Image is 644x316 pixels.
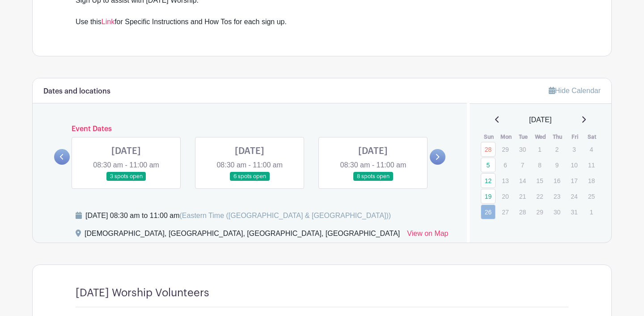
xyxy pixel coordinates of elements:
h4: [DATE] Worship Volunteers [76,286,209,299]
p: 2 [550,142,564,156]
h6: Event Dates [70,125,430,133]
p: 25 [584,189,599,203]
p: 17 [567,174,581,188]
a: View on Map [407,228,448,243]
p: 1 [532,142,547,156]
p: 28 [515,205,530,219]
span: [DATE] [529,115,551,125]
p: 18 [584,174,599,188]
a: 5 [481,158,496,172]
p: 24 [567,189,581,203]
p: 22 [532,189,547,203]
p: 15 [532,174,547,188]
p: 30 [515,142,530,156]
p: 30 [550,205,564,219]
a: 26 [481,205,496,219]
a: Link [102,18,114,26]
p: 8 [532,158,547,172]
p: 29 [498,142,513,156]
div: [DEMOGRAPHIC_DATA], [GEOGRAPHIC_DATA], [GEOGRAPHIC_DATA], [GEOGRAPHIC_DATA] [85,228,400,243]
p: 21 [515,189,530,203]
th: Sat [584,132,601,141]
p: 4 [584,142,599,156]
th: Wed [532,132,549,141]
th: Mon [497,132,515,141]
p: 31 [567,205,581,219]
p: 10 [567,158,581,172]
p: 1 [584,205,599,219]
th: Tue [515,132,532,141]
a: 19 [481,189,496,204]
th: Sun [480,132,498,141]
th: Thu [549,132,567,141]
p: 29 [532,205,547,219]
a: Hide Calendar [549,87,601,94]
p: 3 [567,142,581,156]
p: 27 [498,205,513,219]
div: [DATE] 08:30 am to 11:00 am [85,210,391,221]
p: 14 [515,174,530,188]
p: 23 [550,189,564,203]
th: Fri [566,132,584,141]
p: 7 [515,158,530,172]
p: 6 [498,158,513,172]
p: 11 [584,158,599,172]
p: 16 [550,174,564,188]
p: 9 [550,158,564,172]
p: 13 [498,174,513,188]
a: 12 [481,173,496,188]
h6: Dates and locations [43,87,110,96]
span: (Eastern Time ([GEOGRAPHIC_DATA] & [GEOGRAPHIC_DATA])) [179,212,391,219]
p: 20 [498,189,513,203]
a: 28 [481,142,496,157]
